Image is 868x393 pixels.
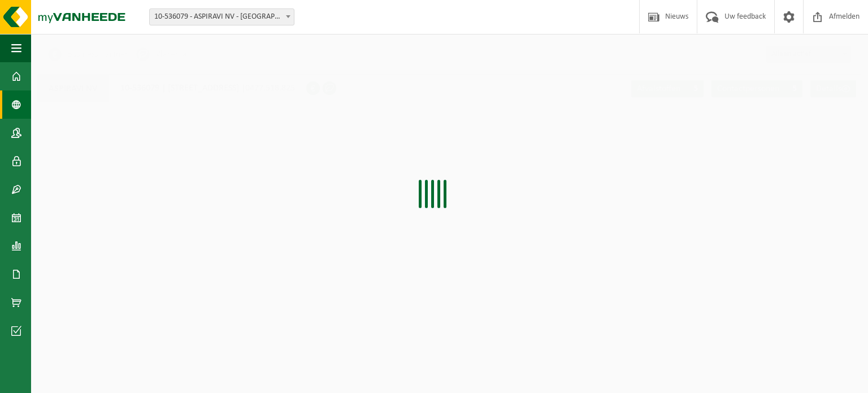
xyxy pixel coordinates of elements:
[785,80,802,97] span: 5
[245,84,295,93] span: 0477.518.825
[816,84,841,93] span: Details
[687,80,704,97] span: 5
[37,74,306,102] div: 10-536079 | [STREET_ADDRESS] |
[717,84,779,93] span: Contactpersonen
[631,80,704,97] a: Afvalstoffen 5
[136,46,187,63] li: Vlarema
[150,9,294,25] span: 10-536079 - ASPIRAVI NV - HARELBEKE
[810,80,856,97] a: Details
[37,75,109,102] span: ASPIRAVI NV
[766,46,851,63] span: Alleen actief
[711,80,802,97] a: Contactpersonen 5
[149,8,294,25] span: 10-536079 - ASPIRAVI NV - HARELBEKE
[637,84,680,93] span: Afvalstoffen
[48,46,128,63] li: Business Partner
[767,46,850,62] span: Alleen actief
